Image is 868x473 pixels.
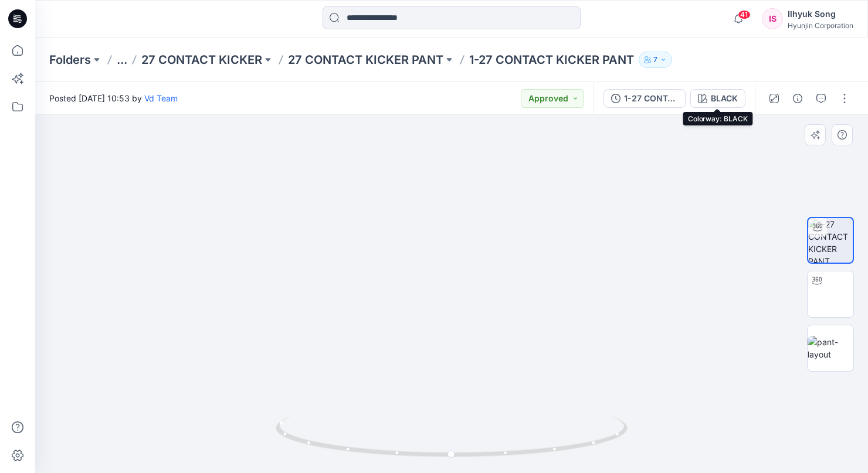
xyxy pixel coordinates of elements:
img: 1-27 CONTACT KICKER PANT [808,218,853,263]
div: BLACK [711,92,738,105]
a: Vd Team [144,93,178,103]
p: 1-27 CONTACT KICKER PANT [469,52,634,68]
button: ... [117,52,127,68]
a: 27 CONTACT KICKER [141,52,262,68]
span: 41 [738,10,751,19]
div: Ilhyuk Song [788,7,853,21]
span: Posted [DATE] 10:53 by [49,92,178,104]
div: Hyunjin Corporation [788,21,853,30]
div: 1-27 CONTACT KICKER PANT [624,92,678,105]
button: BLACK [690,89,745,108]
div: IS [762,8,783,29]
img: pant-layout [808,336,853,360]
button: 7 [639,52,672,68]
button: Details [788,89,807,108]
img: 127 CONTACT KICKER SET [808,271,853,317]
p: 7 [653,53,657,66]
a: Folders [49,52,91,68]
a: 27 CONTACT KICKER PANT [288,52,443,68]
button: 1-27 CONTACT KICKER PANT [603,89,686,108]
